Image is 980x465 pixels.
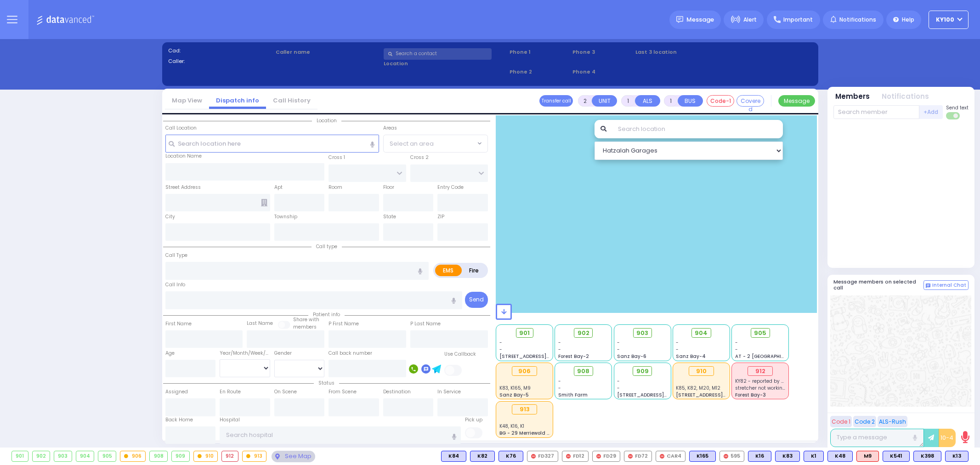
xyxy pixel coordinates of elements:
[735,378,792,385] span: KY82 - reported by KY83
[437,388,461,396] label: In Service
[656,451,685,462] div: CAR4
[36,14,97,25] img: Logo
[617,339,620,346] span: -
[54,451,72,461] div: 903
[384,48,492,60] input: Search a contact
[735,346,738,353] span: -
[913,451,941,462] div: BLS
[689,451,716,462] div: BLS
[329,320,359,328] label: P First Name
[383,125,397,132] label: Areas
[274,388,297,396] label: On Scene
[329,154,345,161] label: Cross 1
[499,430,551,437] span: BG - 29 Merriewold S.
[676,16,683,23] img: message.svg
[12,451,28,461] div: 901
[695,329,708,338] span: 904
[558,378,561,385] span: -
[465,292,488,308] button: Send
[578,329,589,338] span: 902
[441,451,466,462] div: K84
[437,213,444,221] label: ZIP
[512,366,537,376] div: 906
[617,346,620,353] span: -
[498,451,523,462] div: BLS
[165,252,187,259] label: Call Type
[512,404,537,414] div: 913
[748,451,771,462] div: BLS
[168,57,273,65] label: Caller:
[617,353,646,360] span: Sanz Bay-6
[222,451,238,461] div: 912
[165,213,175,221] label: City
[835,91,870,102] button: Members
[165,350,175,357] label: Age
[624,451,652,462] div: FD72
[827,451,853,462] div: K48
[775,451,800,462] div: K83
[308,311,345,318] span: Patient info
[883,451,910,462] div: K541
[946,104,969,111] span: Send text
[830,416,852,427] button: Code 1
[98,451,116,461] div: 905
[735,391,766,398] span: Forest Bay-3
[558,339,561,346] span: -
[686,15,714,24] span: Message
[33,451,50,461] div: 902
[437,184,464,191] label: Entry Code
[410,320,441,328] label: P Last Name
[209,96,266,105] a: Dispatch info
[76,451,94,461] div: 904
[499,346,502,353] span: -
[636,367,649,376] span: 909
[165,320,192,328] label: First Name
[833,279,923,291] h5: Message members on selected call
[572,48,632,56] span: Phone 3
[827,451,853,462] div: BLS
[833,105,919,119] input: Search member
[945,451,969,462] div: BLS
[383,213,396,221] label: State
[678,95,703,107] button: BUS
[617,391,704,398] span: [STREET_ADDRESS][PERSON_NAME]
[274,213,297,221] label: Township
[312,243,342,250] span: Call type
[676,385,720,391] span: K85, K82, M20, M12
[783,16,813,24] span: Important
[465,416,482,424] label: Pick up
[329,388,357,396] label: From Scene
[499,385,531,391] span: K83, K165, M9
[929,11,969,29] button: Ky100
[856,451,879,462] div: M9
[577,367,589,376] span: 908
[853,416,876,427] button: Code 2
[945,451,969,462] div: K13
[168,47,273,55] label: Cad:
[470,451,495,462] div: K82
[274,184,283,191] label: Apt
[724,454,728,459] img: red-radio-icon.svg
[635,95,660,107] button: ALS
[220,388,241,396] label: En Route
[719,451,744,462] div: 595
[839,16,876,24] span: Notifications
[510,48,569,56] span: Phone 1
[329,184,342,191] label: Room
[293,316,319,323] small: Share with
[748,366,773,376] div: 912
[274,350,292,357] label: Gender
[527,451,558,462] div: FD327
[926,284,930,288] img: comment-alt.png
[499,423,524,430] span: K48, K16, K1
[882,91,929,102] button: Notifications
[499,339,502,346] span: -
[592,451,620,462] div: FD29
[165,388,188,396] label: Assigned
[383,388,411,396] label: Destination
[314,380,339,386] span: Status
[946,111,961,120] label: Turn off text
[293,323,317,330] span: members
[913,451,941,462] div: K398
[165,281,185,289] label: Call Info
